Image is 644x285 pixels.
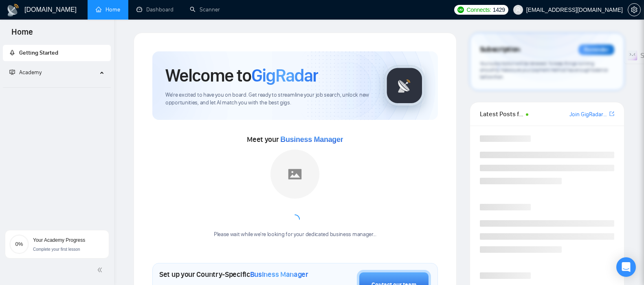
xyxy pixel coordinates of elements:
[9,50,15,55] span: rocket
[480,109,523,119] span: Latest Posts from the GigRadar Community
[9,69,42,76] span: Academy
[569,110,608,119] a: Join GigRadar Slack Community
[628,7,640,13] span: setting
[609,110,614,117] span: export
[628,3,641,16] button: setting
[5,26,40,43] span: Home
[19,69,42,76] span: Academy
[251,64,318,86] span: GigRadar
[280,135,343,144] span: Business Manager
[270,150,319,199] img: placeholder.png
[165,91,371,107] span: We're excited to have you on board. Get ready to streamline your job search, unlock new opportuni...
[578,44,614,55] div: Reminder
[7,4,20,17] img: logo
[466,5,491,14] span: Connects:
[384,65,425,106] img: gigradar-logo.png
[250,270,308,279] span: Business Manager
[480,43,520,57] span: Subscription
[209,231,381,239] div: Please wait while we're looking for your dedicated business manager...
[457,7,464,13] img: upwork-logo.png
[33,247,80,252] span: Complete your first lesson
[3,84,111,89] li: Academy Homepage
[9,241,29,247] span: 0%
[609,110,614,118] a: export
[159,270,308,279] h1: Set up your Country-Specific
[9,69,15,75] span: fund-projection-screen
[288,213,301,226] span: loading
[493,5,505,14] span: 1429
[616,257,636,277] div: Open Intercom Messenger
[515,7,521,13] span: user
[480,60,608,80] span: Your subscription will be renewed. To keep things running smoothly, make sure your payment method...
[136,6,174,13] a: dashboardDashboard
[96,6,120,13] a: homeHome
[33,237,85,243] span: Your Academy Progress
[3,45,111,61] li: Getting Started
[628,7,641,13] a: setting
[247,135,343,144] span: Meet your
[97,266,105,274] span: double-left
[19,49,58,56] span: Getting Started
[165,64,318,86] h1: Welcome to
[190,6,220,13] a: searchScanner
